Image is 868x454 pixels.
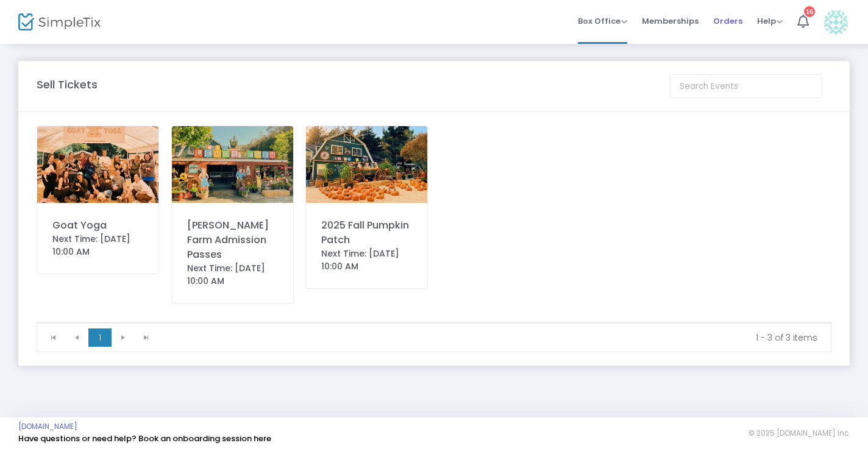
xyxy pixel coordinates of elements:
img: 51B03C9B-B81C-49E5-BA70-6DEFC7422713.JPG [37,126,158,203]
input: Search Events [670,74,822,98]
div: 16 [804,5,815,16]
img: 638574438696613027637994911012922161newcoverphotolemosfarm.jpg [172,126,293,203]
div: Data table [37,322,831,323]
span: Page 1 [88,328,112,347]
img: 63887005576264818772849CA5-3623-4925-B3C8-075EE1689C68.jpg [306,126,427,203]
span: Memberships [642,5,699,37]
div: [PERSON_NAME] Farm Admission Passes [187,218,278,262]
div: Next Time: [DATE] 10:00 AM [321,247,412,273]
div: 2025 Fall Pumpkin Patch [321,218,412,247]
span: Orders [713,5,742,37]
span: Help [757,15,783,27]
div: Next Time: [DATE] 10:00 AM [52,233,143,258]
span: © 2025 [DOMAIN_NAME] Inc. [749,428,850,438]
m-panel-title: Sell Tickets [37,76,98,93]
span: Box Office [578,15,627,27]
a: [DOMAIN_NAME] [18,422,77,431]
a: Have questions or need help? Book an onboarding session here [18,433,271,444]
div: Goat Yoga [52,218,143,233]
div: Next Time: [DATE] 10:00 AM [187,262,278,288]
kendo-pager-info: 1 - 3 of 3 items [166,332,817,344]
